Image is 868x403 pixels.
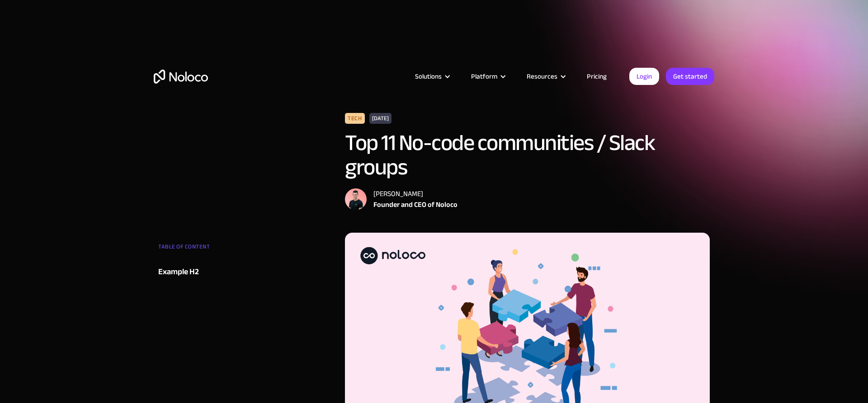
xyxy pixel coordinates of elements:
h1: Top 11 No-code communities / Slack groups [345,131,710,179]
div: TABLE OF CONTENT [158,240,268,258]
div: Resources [515,70,576,82]
div: Platform [471,70,497,82]
a: home [154,70,208,84]
a: Login [629,68,659,85]
div: Resources [527,70,557,82]
div: Platform [460,70,515,82]
div: Solutions [404,70,460,82]
a: Example H2 [158,265,268,279]
div: Solutions [415,70,442,82]
a: Pricing [576,70,618,82]
a: Get started [666,68,714,85]
div: [PERSON_NAME] [373,188,458,199]
div: Founder and CEO of Noloco [373,199,458,210]
div: Example H2 [158,265,199,279]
